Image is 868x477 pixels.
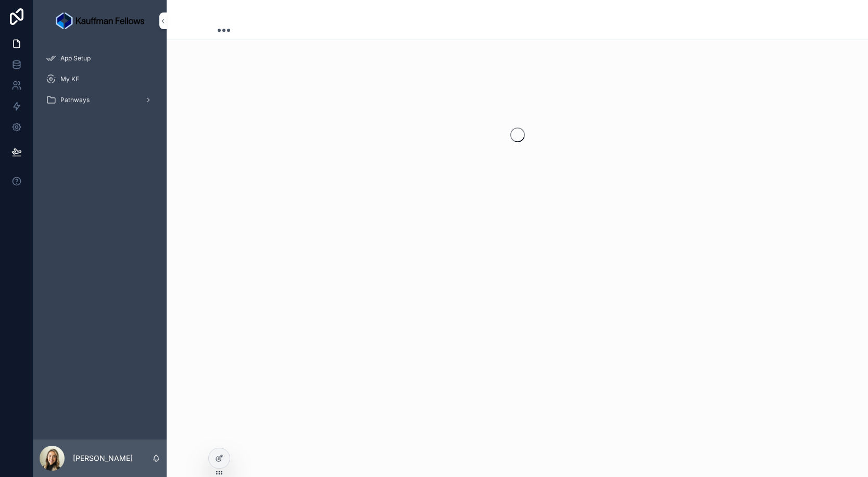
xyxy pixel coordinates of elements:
div: scrollable content [33,42,167,123]
p: [PERSON_NAME] [73,453,133,463]
a: App Setup [40,49,160,68]
span: App Setup [60,54,91,62]
span: Pathways [60,96,90,104]
a: Pathways [40,91,160,109]
span: My KF [60,75,79,83]
img: App logo [56,12,144,29]
a: My KF [40,70,160,89]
